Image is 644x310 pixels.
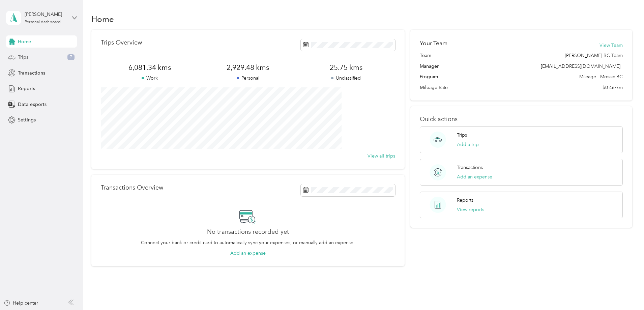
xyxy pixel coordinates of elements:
[101,184,163,191] p: Transactions Overview
[368,152,395,160] button: View all trips
[457,206,484,213] button: View reports
[199,63,297,72] span: 2,929.48 kms
[101,75,199,82] p: Work
[101,63,199,72] span: 6,081.34 kms
[420,116,623,123] p: Quick actions
[199,75,297,82] p: Personal
[599,42,623,49] button: View Team
[420,73,438,80] span: Program
[457,132,467,139] p: Trips
[18,38,31,45] span: Home
[565,52,623,59] span: [PERSON_NAME] BC Team
[18,101,47,108] span: Data exports
[18,85,35,92] span: Reports
[420,63,439,70] span: Manager
[541,63,620,69] span: [EMAIL_ADDRESS][DOMAIN_NAME]
[457,197,473,204] p: Reports
[25,20,61,24] div: Personal dashboard
[18,54,28,61] span: Trips
[420,84,448,91] span: Mileage Rate
[25,11,67,18] div: [PERSON_NAME]
[141,239,355,246] p: Connect your bank or credit card to automatically sync your expenses, or manually add an expense.
[420,39,447,48] h2: Your Team
[606,272,644,310] iframe: Everlance-gr Chat Button Frame
[67,54,75,60] span: 7
[230,250,266,257] button: Add an expense
[457,173,492,180] button: Add an expense
[420,52,431,59] span: Team
[18,116,36,123] span: Settings
[603,84,623,91] span: $0.46/km
[101,39,142,46] p: Trips Overview
[91,16,114,23] h1: Home
[457,164,483,171] p: Transactions
[4,300,38,307] button: Help center
[579,73,623,80] span: Mileage - Mosaic BC
[207,228,289,235] h2: No transactions recorded yet
[18,69,45,77] span: Transactions
[297,75,395,82] p: Unclassified
[297,63,395,72] span: 25.75 kms
[457,141,479,148] button: Add a trip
